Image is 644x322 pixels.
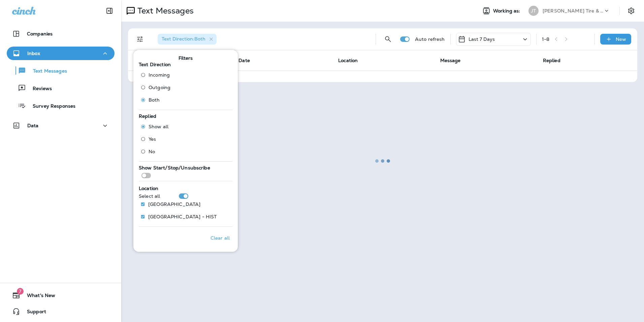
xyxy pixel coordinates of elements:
[7,27,115,41] button: Companies
[133,46,238,252] div: Filters
[7,99,115,113] button: Survey Responses
[17,288,24,295] span: 7
[149,72,170,78] span: Incoming
[26,86,52,92] p: Reviews
[7,47,115,60] button: Inbox
[7,289,115,302] button: 7What's New
[100,4,119,18] button: Collapse Sidebar
[26,68,67,75] p: Text Messages
[20,309,46,317] span: Support
[26,103,75,110] p: Survey Responses
[7,305,115,318] button: Support
[211,235,230,241] p: Clear all
[20,293,55,301] span: What's New
[7,81,115,95] button: Reviews
[139,61,171,68] span: Text Direction
[27,123,39,128] p: Data
[148,214,217,219] p: [GEOGRAPHIC_DATA] - HIST
[149,124,168,129] span: Show all
[208,230,232,246] button: Clear all
[149,97,160,103] span: Both
[139,165,210,171] span: Show Start/Stop/Unsubscribe
[179,55,193,61] span: Filters
[7,119,115,132] button: Data
[149,136,156,142] span: Yes
[149,149,155,154] span: No
[139,193,160,199] p: Select all
[7,63,115,78] button: Text Messages
[139,185,158,191] span: Location
[139,113,156,119] span: Replied
[148,202,200,207] p: [GEOGRAPHIC_DATA]
[149,85,170,90] span: Outgoing
[27,51,40,56] p: Inbox
[616,36,626,42] p: New
[27,31,53,36] p: Companies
